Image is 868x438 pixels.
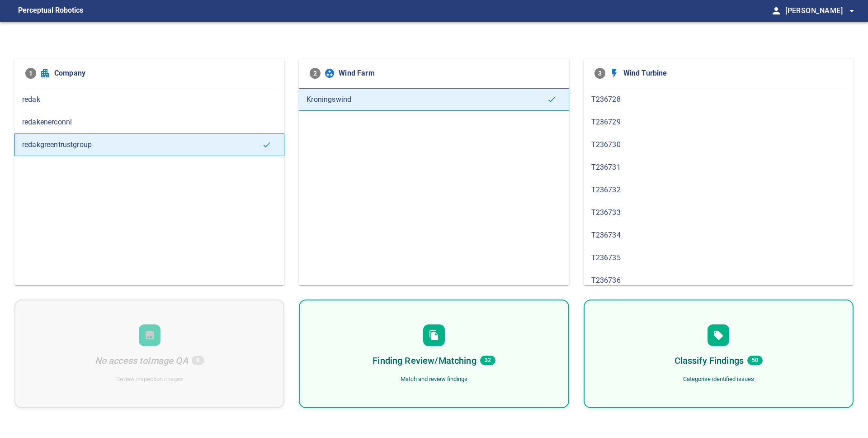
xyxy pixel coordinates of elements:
[584,156,854,179] div: T236731
[25,68,36,79] span: 1
[14,88,284,111] div: redak
[339,68,558,79] span: Wind Farm
[584,179,854,201] div: T236732
[584,247,854,269] div: T236735
[22,117,277,128] span: redakenerconnl
[782,2,857,20] button: [PERSON_NAME]
[22,139,262,150] span: redakgreentrustgroup
[584,300,854,408] div: Classify Findings50Categorise identified issues
[584,111,854,133] div: T236729
[747,356,763,365] span: 50
[675,353,744,368] h6: Classify Findings
[846,5,857,16] span: arrow_drop_down
[299,88,569,111] div: Kroningswind
[18,4,83,18] figcaption: Perceptual Robotics
[594,68,605,79] span: 3
[480,356,495,365] span: 32
[591,185,846,195] span: T236732
[591,230,846,241] span: T236734
[584,88,854,111] div: T236728
[54,68,274,79] span: Company
[14,133,284,156] div: redakgreentrustgroup
[591,275,846,286] span: T236736
[623,68,843,79] span: Wind Turbine
[401,375,467,384] div: Match and review findings
[14,111,284,133] div: redakenerconnl
[584,224,854,247] div: T236734
[591,162,846,173] span: T236731
[584,269,854,292] div: T236736
[591,139,846,150] span: T236730
[591,252,846,263] span: T236735
[22,94,277,105] span: redak
[785,5,857,17] span: [PERSON_NAME]
[683,375,754,384] div: Categorise identified issues
[373,353,476,368] h6: Finding Review/Matching
[307,94,547,105] span: Kroningswind
[591,94,846,105] span: T236728
[591,207,846,218] span: T236733
[584,201,854,224] div: T236733
[771,5,782,16] span: person
[591,117,846,128] span: T236729
[299,300,569,408] div: Finding Review/Matching32Match and review findings
[310,68,321,79] span: 2
[584,133,854,156] div: T236730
